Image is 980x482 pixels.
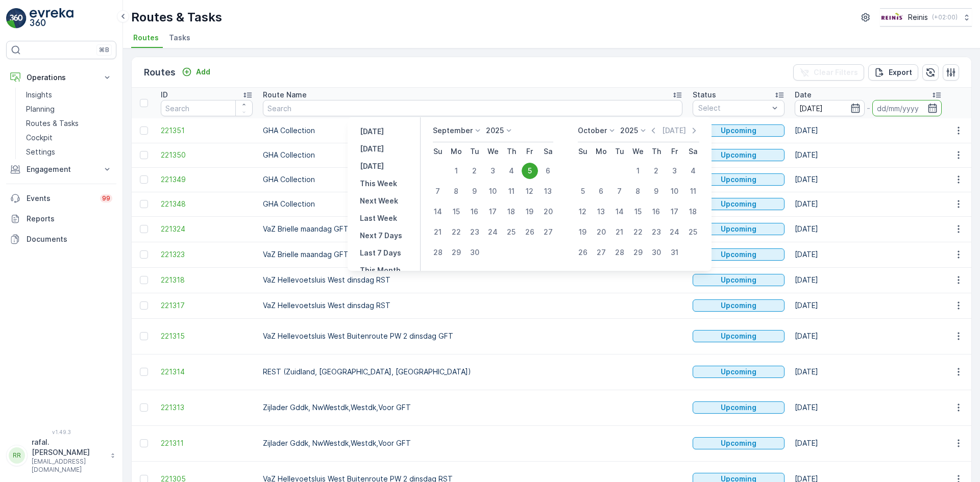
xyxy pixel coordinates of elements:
a: 221318 [161,275,253,285]
p: Upcoming [721,300,756,311]
p: Engagement [27,164,96,174]
td: VaZ Hellevoetsluis West dinsdag RST [258,293,688,318]
td: VaZ Hellevoetsluis West Buitenroute PW 2 dinsdag GFT [258,318,688,354]
div: Toggle Row Selected [140,439,148,447]
img: logo_light-DOdMpM7g.png [30,8,73,29]
p: Next Week [360,196,398,206]
button: Next 7 Days [356,230,406,242]
td: [DATE] [790,318,947,354]
div: 1 [448,163,464,179]
div: Toggle Row Selected [140,151,148,159]
p: [DATE] [360,161,384,171]
p: - [867,102,870,114]
button: Tomorrow [356,160,388,172]
td: [DATE] [790,192,947,216]
div: 27 [593,244,609,261]
p: Upcoming [721,402,756,413]
div: 7 [430,183,446,199]
p: Select [698,103,769,113]
span: 221313 [161,402,253,413]
div: 11 [685,183,701,199]
td: [DATE] [790,216,947,242]
div: 16 [648,204,665,220]
div: 26 [522,224,538,240]
input: Search [161,100,253,116]
p: Upcoming [721,174,756,185]
span: 221351 [161,125,253,136]
span: Tasks [169,33,190,43]
p: Export [889,67,912,78]
div: 15 [630,204,646,220]
button: Today [356,143,388,155]
th: Wednesday [484,142,502,161]
p: rafal.[PERSON_NAME] [32,437,105,458]
button: Upcoming [693,198,785,210]
div: Toggle Row Selected [140,200,148,208]
td: [DATE] [790,242,947,267]
div: 7 [611,183,628,199]
a: Cockpit [22,131,116,145]
th: Wednesday [629,142,647,161]
a: 221311 [161,438,253,448]
p: October [578,125,607,136]
p: Upcoming [721,125,756,136]
p: Routes & Tasks [26,118,79,129]
div: 8 [448,183,464,199]
p: ⌘B [99,46,109,54]
button: Upcoming [693,366,785,378]
div: 28 [611,244,628,261]
p: 2025 [486,125,504,136]
div: 18 [685,204,701,220]
div: 19 [522,204,538,220]
div: 26 [575,244,591,261]
div: 17 [667,204,683,220]
td: [DATE] [790,118,947,143]
div: 12 [522,183,538,199]
img: logo [6,8,27,29]
div: 30 [648,244,665,261]
button: Clear Filters [793,64,864,81]
td: GHA Collection [258,192,688,216]
a: 221323 [161,249,253,260]
div: 30 [467,244,483,261]
button: Upcoming [693,149,785,161]
p: 99 [102,194,110,202]
input: dd/mm/yyyy [872,100,942,116]
td: VaZ Brielle maandag GFT [258,216,688,242]
button: Upcoming [693,274,785,286]
div: 29 [630,244,646,261]
div: 21 [430,224,446,240]
td: [DATE] [790,425,947,461]
p: Upcoming [721,150,756,160]
p: Upcoming [721,249,756,260]
th: Tuesday [465,142,484,161]
a: 221324 [161,224,253,234]
a: 221317 [161,300,253,311]
td: [DATE] [790,354,947,390]
span: 221314 [161,367,253,377]
th: Monday [592,142,610,161]
div: 4 [503,163,520,179]
div: 11 [503,183,520,199]
button: Last Week [356,212,401,224]
p: Next 7 Days [360,231,402,241]
td: GHA Collection [258,118,688,143]
div: 25 [503,224,520,240]
div: 29 [448,244,464,261]
p: Upcoming [721,224,756,234]
div: 1 [630,163,646,179]
button: Last 7 Days [356,247,405,259]
a: 221350 [161,150,253,160]
p: Settings [26,147,55,157]
div: Toggle Row Selected [140,332,148,340]
div: 15 [448,204,464,220]
div: 25 [685,224,701,240]
span: v 1.49.3 [6,429,116,435]
div: 5 [522,163,538,179]
div: 8 [630,183,646,199]
span: Routes [133,33,159,43]
p: ( +02:00 ) [932,13,958,21]
div: 6 [593,183,609,199]
div: 13 [540,183,556,199]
